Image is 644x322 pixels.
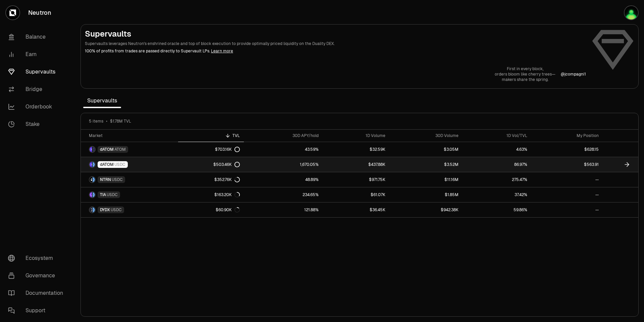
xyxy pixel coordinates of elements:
[3,98,72,116] a: Orderbook
[3,249,72,267] a: Ecosystem
[85,29,586,39] h2: Supervaults
[323,172,389,187] a: $971.75K
[531,172,602,187] a: --
[81,157,178,172] a: dATOM LogoUSDC LogodATOMUSDC
[463,157,531,172] a: 86.97%
[463,142,531,157] a: 4.63%
[3,284,72,302] a: Documentation
[85,48,586,54] p: 100% of profits from trades are passed directly to Supervault LPs.
[89,119,103,124] span: 5 items
[214,177,240,182] div: $352.76K
[3,46,72,63] a: Earn
[83,94,121,107] span: Supervaults
[90,147,92,152] img: dATOM Logo
[93,207,95,213] img: USDC Logo
[114,162,125,167] span: USDC
[215,147,240,152] div: $703.16K
[3,116,72,133] a: Stake
[100,177,111,182] span: NTRN
[93,177,95,182] img: USDC Logo
[90,192,92,197] img: TIA Logo
[211,48,233,54] a: Learn more
[178,157,244,172] a: $503.46K
[244,142,323,157] a: 43.59%
[81,202,178,217] a: DYDX LogoUSDC LogoDYDXUSDC
[182,133,239,138] div: TVL
[467,133,527,138] div: 1D Vol/TVL
[531,187,602,202] a: --
[81,142,178,157] a: dATOM LogoATOM LogodATOMATOM
[111,207,122,213] span: USDC
[531,202,602,217] a: --
[625,6,638,19] img: OG Cosmos
[100,162,114,167] span: dATOM
[389,202,463,217] a: $942.38K
[463,202,531,217] a: 59.86%
[463,172,531,187] a: 275.47%
[216,207,240,213] div: $60.90K
[244,172,323,187] a: 48.89%
[389,142,463,157] a: $3.05M
[323,202,389,217] a: $36.45K
[90,177,92,182] img: NTRN Logo
[531,142,602,157] a: $628.15
[85,41,586,47] p: Supervaults leverages Neutron's enshrined oracle and top of block execution to provide optimally ...
[323,187,389,202] a: $61.07K
[531,157,602,172] a: $563.91
[100,192,106,197] span: TIA
[389,157,463,172] a: $3.52M
[107,192,118,197] span: USDC
[3,267,72,284] a: Governance
[3,63,72,81] a: Supervaults
[393,133,459,138] div: 30D Volume
[93,192,95,197] img: USDC Logo
[81,172,178,187] a: NTRN LogoUSDC LogoNTRNUSDC
[327,133,385,138] div: 1D Volume
[495,72,555,77] p: orders bloom like cherry trees—
[561,72,586,77] a: @jcompagni1
[110,119,131,124] span: $1.78M TVL
[93,147,95,152] img: ATOM Logo
[178,187,244,202] a: $163.20K
[89,133,174,138] div: Market
[495,77,555,82] p: makers share the spring.
[178,172,244,187] a: $352.76K
[535,133,598,138] div: My Position
[244,157,323,172] a: 1,670.05%
[3,81,72,98] a: Bridge
[248,133,319,138] div: 30D APY/hold
[178,202,244,217] a: $60.90K
[389,187,463,202] a: $1.85M
[389,172,463,187] a: $11.16M
[495,66,555,82] a: First in every block,orders bloom like cherry trees—makers share the spring.
[90,162,92,167] img: dATOM Logo
[244,187,323,202] a: 234.65%
[213,162,240,167] div: $503.46K
[214,192,240,197] div: $163.20K
[323,157,389,172] a: $437.88K
[81,187,178,202] a: TIA LogoUSDC LogoTIAUSDC
[3,28,72,46] a: Balance
[93,162,95,167] img: USDC Logo
[114,147,126,152] span: ATOM
[100,147,114,152] span: dATOM
[3,302,72,319] a: Support
[178,142,244,157] a: $703.16K
[90,207,92,213] img: DYDX Logo
[112,177,123,182] span: USDC
[463,187,531,202] a: 37.42%
[244,202,323,217] a: 121.88%
[495,66,555,72] p: First in every block,
[100,207,110,213] span: DYDX
[323,142,389,157] a: $32.59K
[561,72,586,77] p: @ jcompagni1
